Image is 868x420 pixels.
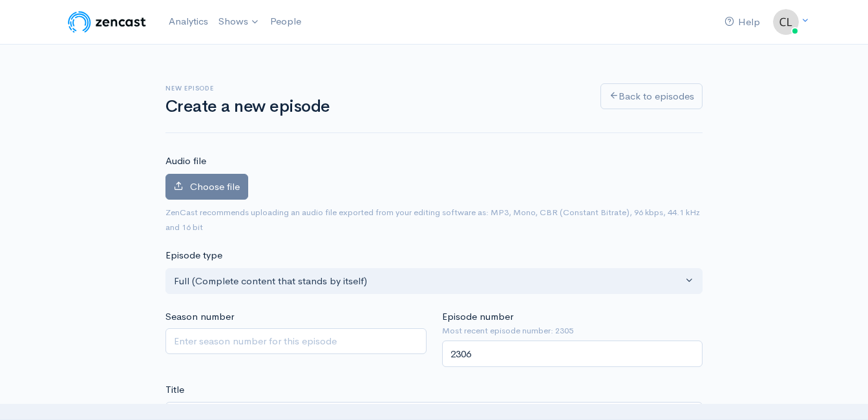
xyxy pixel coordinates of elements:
small: ZenCast recommends uploading an audio file exported from your editing software as: MP3, Mono, CBR... [165,207,700,233]
a: Back to episodes [600,83,703,110]
h1: Create a new episode [165,98,585,116]
div: Full (Complete content that stands by itself) [174,274,683,289]
label: Title [165,383,184,397]
label: Season number [165,310,234,324]
a: Analytics [164,8,213,36]
h6: New episode [165,85,585,92]
img: ZenCast Logo [66,9,148,35]
span: Choose file [190,180,240,193]
a: Shows [213,8,265,36]
small: Most recent episode number: 2305 [442,324,703,337]
label: Episode number [442,310,513,324]
input: Enter episode number [442,341,703,367]
a: People [265,8,306,36]
label: Episode type [165,248,222,263]
label: Audio file [165,154,206,169]
a: Help [719,8,765,36]
img: ... [773,9,799,35]
input: Enter season number for this episode [165,328,427,355]
button: Full (Complete content that stands by itself) [165,268,703,295]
